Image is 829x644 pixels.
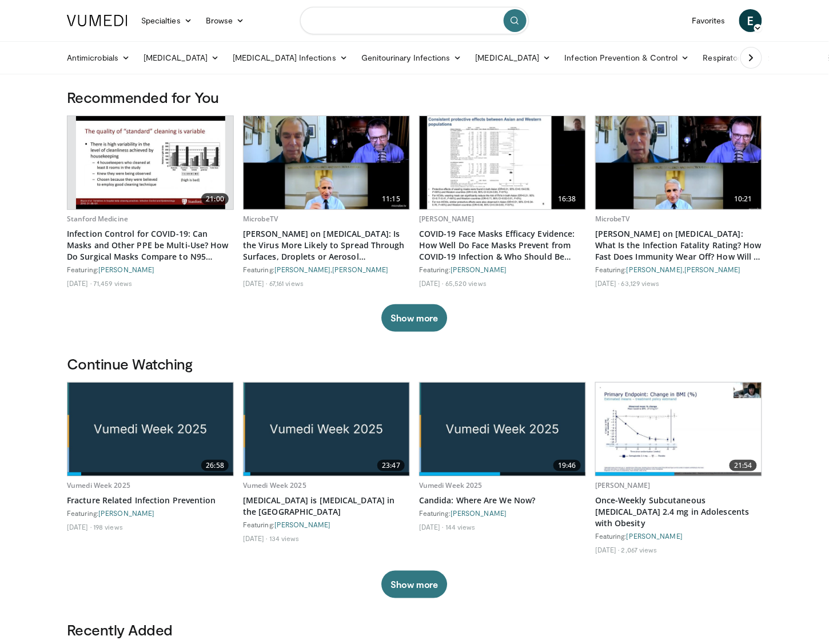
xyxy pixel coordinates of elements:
a: Vumedi Week 2025 [419,480,483,490]
li: [DATE] [243,534,268,543]
a: [MEDICAL_DATA] [469,46,558,69]
a: Infection Prevention & Control [558,46,696,69]
li: [DATE] [67,522,91,531]
a: E [739,9,762,32]
a: 23:47 [244,383,409,476]
h3: Recently Added [67,621,762,639]
img: 49899af5-2d13-43ff-b0ca-8b42f8fc6325.jpg.620x360_q85_upscale.jpg [67,383,233,476]
a: Genitourinary Infections [354,46,469,69]
li: 63,129 views [621,279,660,288]
a: [MEDICAL_DATA] [137,46,226,69]
a: [PERSON_NAME] [451,509,507,517]
a: Vumedi Week 2025 [67,480,130,490]
a: Candida: Where Are We Now? [419,495,586,506]
a: [PERSON_NAME] [451,265,507,273]
a: 11:15 [244,116,409,209]
a: Antimicrobials [60,46,137,69]
a: Fracture Related Infection Prevention [67,495,234,506]
input: Search topics, interventions [300,7,529,34]
li: [DATE] [419,279,444,288]
a: Once-Weekly Subcutaneous [MEDICAL_DATA] 2.4 mg in Adolescents with Obesity [595,495,762,529]
a: Favorites [685,9,732,32]
li: [DATE] [595,279,620,288]
a: [PERSON_NAME] [98,509,154,517]
span: 21:00 [201,193,229,205]
div: Featuring: [595,531,762,540]
a: [MEDICAL_DATA] is [MEDICAL_DATA] in the [GEOGRAPHIC_DATA] [243,495,410,518]
li: [DATE] [595,545,620,554]
img: VuMedi Logo [67,15,127,26]
img: c238e62d-f332-4378-b8bd-6523d00e8260.620x360_q85_upscale.jpg [76,116,225,209]
a: 21:54 [596,383,762,476]
span: 26:58 [201,460,229,471]
a: [PERSON_NAME] [595,480,651,490]
a: [PERSON_NAME] on [MEDICAL_DATA]: What Is the Infection Fatality Rating? How Fast Does Immunity We... [595,228,762,263]
h3: Continue Watching [67,355,762,373]
a: [PERSON_NAME] [627,532,683,540]
span: 16:38 [553,193,581,205]
li: 134 views [269,534,300,543]
a: Vumedi Week 2025 [243,480,306,490]
li: 2,067 views [621,545,657,554]
li: 144 views [445,522,476,531]
img: 92c05fb4-fdf6-448d-a222-25b50533522a.620x360_q85_upscale.jpg [596,383,762,476]
li: [DATE] [67,279,91,288]
div: Featuring: [67,265,234,274]
div: Featuring: , [595,265,762,274]
a: MicrobeTV [243,214,278,224]
a: [PERSON_NAME] [627,265,683,273]
span: 23:47 [377,460,405,471]
span: 21:54 [730,460,757,471]
a: [PERSON_NAME] [274,265,330,273]
div: Featuring: [419,508,586,518]
a: [PERSON_NAME] [98,265,154,273]
li: 65,520 views [445,279,487,288]
a: [PERSON_NAME] [684,265,740,273]
a: Stanford Medicine [67,214,128,224]
li: 67,161 views [269,279,304,288]
a: [MEDICAL_DATA] Infections [226,46,354,69]
a: Specialties [134,9,199,32]
a: 19:46 [420,383,585,476]
a: [PERSON_NAME] [419,214,475,224]
div: Featuring: [67,508,234,518]
span: 10:21 [730,193,757,205]
img: d76509e0-8311-4f43-8646-8f9a9034844e.jpg.620x360_q85_upscale.jpg [244,383,409,476]
a: [PERSON_NAME] [274,520,330,528]
li: [DATE] [419,522,444,531]
button: Show more [381,304,447,332]
div: Featuring: [243,520,410,529]
a: 10:21 [596,116,762,209]
li: [DATE] [243,279,268,288]
div: Featuring: , [243,265,410,274]
span: 19:46 [553,460,581,471]
img: f63858c6-972f-4311-a59e-e10da3e2d99d.jpg.620x360_q85_upscale.jpg [420,383,585,476]
h3: Recommended for You [67,88,762,106]
img: 02ad8a3d-6c87-4805-b730-877fc595acc9.620x360_q85_upscale.jpg [596,116,762,209]
a: Respiratory Infections [696,46,803,69]
a: Infection Control for COVID-19: Can Masks and Other PPE be Multi-Use? How Do Surgical Masks Compa... [67,228,234,263]
a: Browse [199,9,252,32]
span: 11:15 [377,193,405,205]
button: Show more [381,571,447,598]
a: [PERSON_NAME] [332,265,388,273]
a: 16:38 [420,116,585,209]
a: 21:00 [67,116,233,209]
li: 198 views [93,522,123,531]
div: Featuring: [419,265,586,274]
li: 71,459 views [93,279,132,288]
img: d86935a6-bc80-4153-bebb-f5ee020bf328.620x360_q85_upscale.jpg [244,116,409,209]
a: COVID-19 Face Masks Efficacy Evidence: How Well Do Face Masks Prevent from COVID-19 Infection & W... [419,228,586,263]
a: 26:58 [67,383,233,476]
a: MicrobeTV [595,214,630,224]
img: 84c7fe4b-aaee-4643-81e6-b8475137f88c.620x360_q85_upscale.jpg [420,116,585,209]
a: [PERSON_NAME] on [MEDICAL_DATA]: Is the Virus More Likely to Spread Through Surfaces, Droplets or... [243,228,410,263]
